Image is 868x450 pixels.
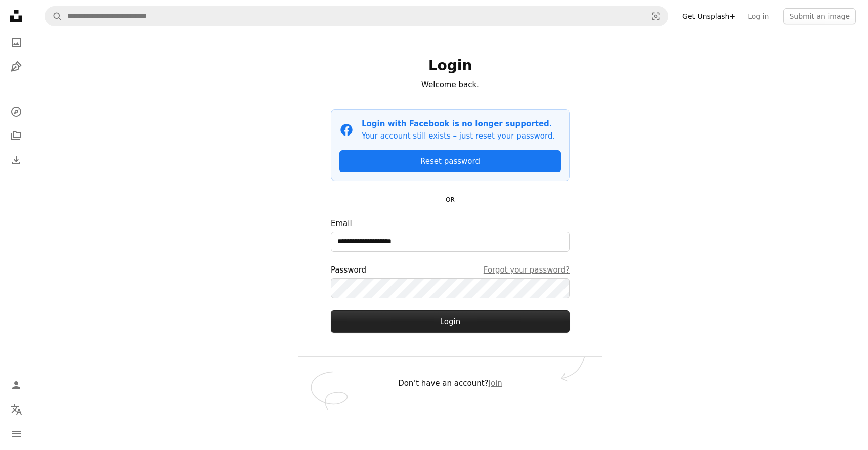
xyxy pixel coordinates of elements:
[331,79,570,91] p: Welcome back.
[6,424,26,444] button: Menu
[45,6,668,26] form: Find visuals sitewide
[331,217,570,252] label: Email
[742,8,775,24] a: Log in
[6,102,26,122] a: Explore
[676,8,742,24] a: Get Unsplash+
[643,7,668,26] button: Visual search
[6,375,26,395] a: Log in / Sign up
[6,6,26,28] a: Home — Unsplash
[489,379,502,388] a: Join
[6,32,26,53] a: Photos
[6,57,26,77] a: Illustrations
[783,8,856,24] button: Submit an image
[6,150,26,170] a: Download History
[484,264,570,276] a: Forgot your password?
[298,357,602,410] div: Don’t have an account?
[339,150,561,172] a: Reset password
[446,196,455,203] small: OR
[45,7,62,26] button: Search Unsplash
[331,232,570,252] input: Email
[331,264,570,276] div: Password
[331,278,570,298] input: PasswordForgot your password?
[6,126,26,146] a: Collections
[331,310,570,333] button: Login
[362,118,555,130] p: Login with Facebook is no longer supported.
[362,130,555,142] p: Your account still exists – just reset your password.
[6,399,26,420] button: Language
[331,57,570,75] h1: Login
